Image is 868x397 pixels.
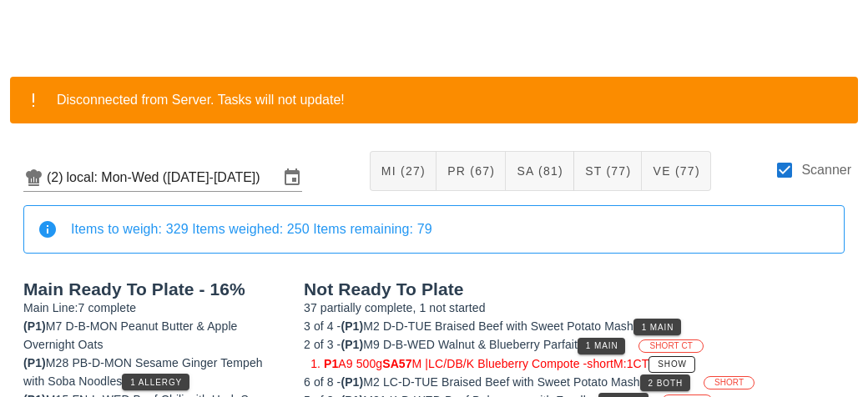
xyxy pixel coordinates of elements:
[324,354,845,373] li: A9 500g M | LC/DB/K Blueberry Compote - short
[370,151,437,191] button: MI (27)
[447,164,495,178] span: PR (67)
[304,335,845,373] div: M9 D-B-WED Walnut & Blueberry Parfait
[78,301,136,314] span: 7 complete
[71,220,830,239] div: Items to weigh: 329 Items weighed: 250 Items remaining: 79
[304,338,341,351] span: 2 of 3 -
[714,377,744,389] span: SHORT
[516,164,563,178] span: SA (81)
[640,374,690,391] button: 2 Both
[382,357,411,370] span: SA57
[613,357,649,370] span: M:1CT
[633,319,681,335] button: 1 Main
[129,378,182,387] span: 1 Allergy
[304,375,341,389] span: 6 of 8 -
[648,356,694,373] button: Show
[304,280,845,299] h2: Not Ready To Plate
[304,317,845,335] div: M2 D-D-TUE Braised Beef with Sweet Potato Mash
[122,374,189,390] button: 1 Allergy
[341,338,363,351] span: (P1)
[381,164,426,178] span: MI (27)
[641,323,674,332] span: 1 Main
[47,169,67,186] div: (2)
[23,356,46,369] span: (P1)
[324,357,338,370] span: P1
[23,317,284,354] div: M7 D-B-MON Peanut Butter & Apple Overnight Oats
[578,338,625,354] button: 1 Main
[574,151,642,191] button: ST (77)
[584,164,631,178] span: ST (77)
[642,151,710,191] button: VE (77)
[341,375,363,389] span: (P1)
[23,319,46,333] span: (P1)
[23,280,284,299] h2: Main Ready To Plate - 16%
[57,90,845,110] div: Disconnected from Server. Tasks will not update!
[304,373,845,391] div: M2 LC-D-TUE Braised Beef with Sweet Potato Mash
[648,379,683,388] span: 2 Both
[801,162,851,178] label: Scanner
[657,359,687,369] span: Show
[585,341,618,350] span: 1 Main
[649,340,693,352] span: SHORT CT
[304,319,341,333] span: 3 of 4 -
[341,319,363,333] span: (P1)
[23,354,284,390] div: M28 PB-D-MON Sesame Ginger Tempeh with Soba Noodles
[437,151,506,191] button: PR (67)
[506,151,574,191] button: SA (81)
[652,164,699,178] span: VE (77)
